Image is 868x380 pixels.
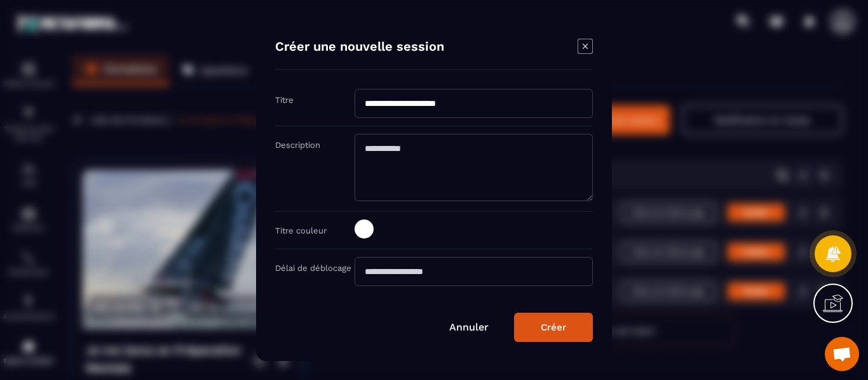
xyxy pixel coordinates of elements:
[275,95,294,105] label: Titre
[541,322,566,333] div: Créer
[275,39,444,56] h4: Créer une nouvelle session
[825,337,859,371] div: Ouvrir le chat
[514,313,593,342] button: Créer
[275,226,327,235] label: Titre couleur
[275,263,351,273] label: Délai de déblocage
[449,321,489,333] a: Annuler
[275,140,320,150] label: Description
